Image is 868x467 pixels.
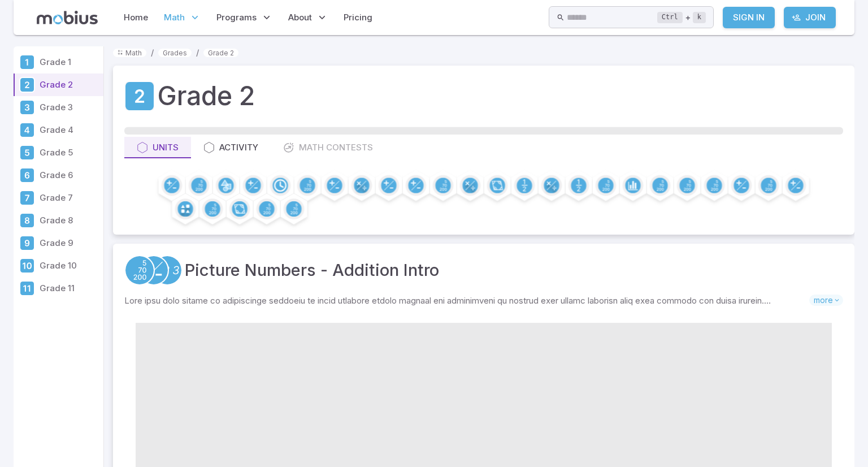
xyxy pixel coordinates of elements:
a: Pricing [340,5,376,31]
p: Grade 4 [40,124,99,136]
div: Grade 6 [19,167,35,183]
kbd: Ctrl [657,12,683,23]
a: Grade 2 [203,49,238,57]
li: / [151,46,154,59]
p: Grade 3 [40,101,99,114]
span: Math [164,11,185,24]
p: Lore ipsu dolo sitame co adipiscinge seddoeiu te incid utlabore etdolo magnaal eni adminimveni qu... [124,295,809,307]
div: Grade 11 [19,280,35,296]
a: Picture Numbers - Addition Intro [185,258,439,283]
a: Grade 4 [14,119,103,141]
span: Programs [216,11,257,24]
kbd: k [693,12,706,23]
a: Grade 5 [14,141,103,164]
div: Grade 5 [19,145,35,161]
div: Grade 9 [19,235,35,251]
a: Place Value [124,255,155,286]
span: About [288,11,312,24]
div: Grade 4 [19,122,35,138]
a: Grade 11 [14,277,103,300]
p: Grade 5 [40,146,99,159]
li: / [196,46,199,59]
a: Math [113,49,146,57]
p: Grade 10 [40,260,99,272]
div: Grade 2 [19,77,35,93]
nav: breadcrumb [113,46,854,59]
a: Addition and Subtraction [138,255,169,286]
p: Grade 8 [40,214,99,227]
a: Sign In [723,7,775,28]
a: Numeracy [152,255,183,286]
a: Grade 9 [14,232,103,254]
div: Grade 8 [19,213,35,228]
a: Grade 3 [14,96,103,119]
a: Join [784,7,836,28]
a: Grade 8 [14,209,103,232]
p: Grade 1 [40,56,99,68]
a: Grade 1 [14,51,103,73]
div: + [657,11,706,24]
div: Grade 10 [19,258,35,274]
div: Grade 1 [19,54,35,70]
a: Home [120,5,151,31]
p: Grade 7 [40,192,99,204]
h1: Grade 2 [157,77,255,115]
a: Grade 10 [14,254,103,277]
div: Grade 7 [19,190,35,206]
a: Grade 7 [14,187,103,209]
div: Activity [203,141,258,154]
a: Grade 6 [14,164,103,187]
div: Units [137,141,179,154]
p: Grade 9 [40,237,99,249]
p: Grade 6 [40,169,99,181]
a: Grade 2 [124,81,155,111]
p: Grade 11 [40,282,99,295]
p: Grade 2 [40,79,99,91]
a: Grade 2 [14,73,103,96]
div: Grade 3 [19,100,35,115]
a: Grades [158,49,192,57]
